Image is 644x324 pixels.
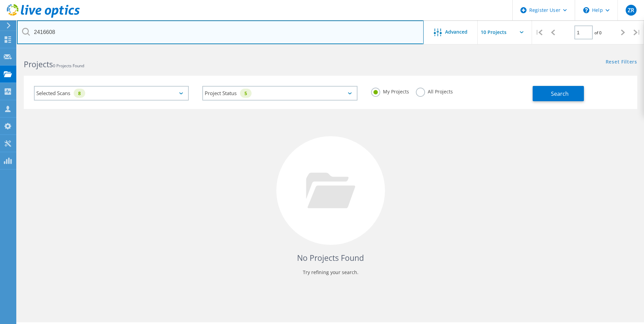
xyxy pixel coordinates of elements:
[34,86,189,101] div: Selected Scans
[533,86,584,101] button: Search
[31,252,630,264] h4: No Projects Found
[532,20,546,44] div: |
[240,89,252,98] div: 5
[606,59,637,65] a: Reset Filters
[202,86,357,101] div: Project Status
[17,20,424,44] input: Search projects by name, owner, ID, company, etc
[74,89,85,98] div: 8
[31,267,630,278] p: Try refining your search.
[7,14,80,19] a: Live Optics Dashboard
[630,20,644,44] div: |
[628,7,634,13] span: ZR
[53,63,84,69] span: 0 Projects Found
[551,90,569,97] span: Search
[445,30,467,34] span: Advanced
[583,7,589,13] svg: \n
[416,88,453,94] label: All Projects
[24,59,53,70] b: Projects
[371,88,409,94] label: My Projects
[594,30,602,36] span: of 0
